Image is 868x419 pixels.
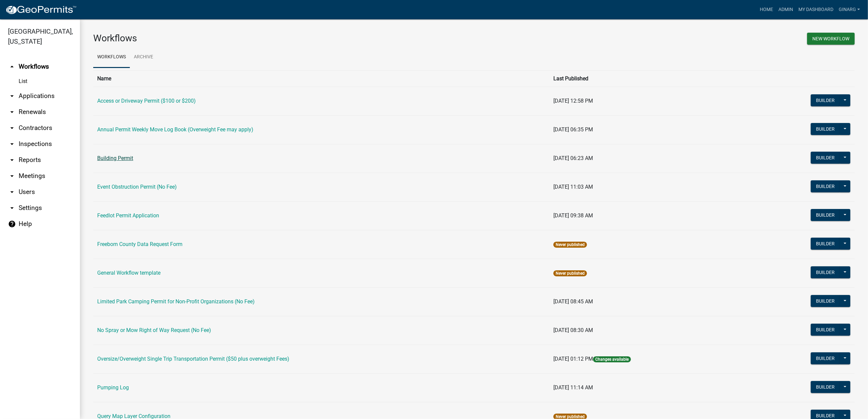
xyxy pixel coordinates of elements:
a: Feedlot Permit Application [97,212,159,219]
button: New Workflow [807,33,855,45]
a: Archive [130,47,157,68]
a: Home [757,3,776,16]
a: Oversize/Overweight Single Trip Transportation Permit ($50 plus overweight Fees) [97,356,289,362]
button: Builder [811,94,840,106]
button: Builder [811,123,840,135]
span: [DATE] 01:12 PM [553,356,593,362]
button: Builder [811,324,840,336]
button: Builder [811,381,840,393]
i: arrow_drop_down [8,108,16,116]
button: Builder [811,209,840,221]
th: Name [93,70,549,87]
i: arrow_drop_down [8,140,16,148]
th: Last Published [549,70,745,87]
a: Building Permit [97,155,133,161]
a: Workflows [93,47,130,68]
i: arrow_drop_down [8,188,16,196]
a: Limited Park Camping Permit for Non-Profit Organizations (No Fee) [97,298,255,305]
a: ginarg [836,3,863,16]
span: [DATE] 11:03 AM [553,184,593,190]
span: Never published [553,270,587,276]
i: help [8,220,16,228]
button: Builder [811,266,840,278]
button: Builder [811,238,840,250]
span: [DATE] 08:45 AM [553,298,593,305]
span: [DATE] 11:14 AM [553,384,593,391]
a: Annual Permit Weekly Move Log Book (Overweight Fee may apply) [97,126,253,133]
i: arrow_drop_down [8,124,16,132]
i: arrow_drop_up [8,63,16,71]
span: [DATE] 12:58 PM [553,98,593,104]
span: [DATE] 09:38 AM [553,212,593,219]
i: arrow_drop_down [8,204,16,212]
i: arrow_drop_down [8,92,16,100]
a: General Workflow template [97,270,160,276]
a: Admin [776,3,796,16]
span: [DATE] 06:35 PM [553,126,593,133]
span: [DATE] 08:30 AM [553,327,593,333]
span: Never published [553,242,587,248]
h3: Workflows [93,33,469,44]
i: arrow_drop_down [8,172,16,180]
a: My Dashboard [796,3,836,16]
a: No Spray or Mow Right of Way Request (No Fee) [97,327,211,333]
span: Changes available [593,356,631,362]
button: Builder [811,352,840,364]
span: [DATE] 06:23 AM [553,155,593,161]
a: Freeborn County Data Request Form [97,241,182,247]
button: Builder [811,295,840,307]
a: Pumping Log [97,384,129,391]
i: arrow_drop_down [8,156,16,164]
a: Access or Driveway Permit ($100 or $200) [97,98,196,104]
a: Event Obstruction Permit (No Fee) [97,184,177,190]
button: Builder [811,152,840,164]
button: Builder [811,180,840,192]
